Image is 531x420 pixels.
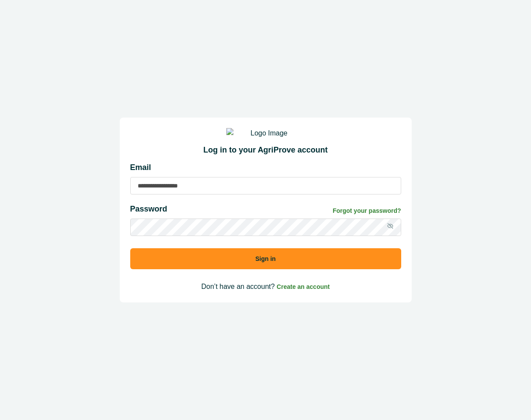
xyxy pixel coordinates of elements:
[130,146,401,155] h2: Log in to your AgriProve account
[130,162,401,174] p: Email
[226,128,305,139] img: Logo Image
[130,281,401,292] p: Don’t have an account?
[333,206,401,215] a: Forgot your password?
[130,248,401,269] button: Sign in
[277,283,330,290] span: Create an account
[130,203,167,215] p: Password
[277,283,330,290] a: Create an account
